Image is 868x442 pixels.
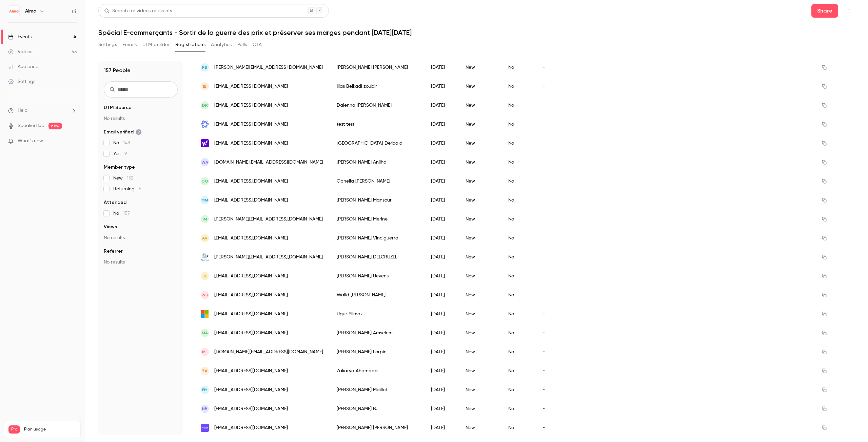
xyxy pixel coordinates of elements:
span: Referrer [104,248,123,255]
span: Returning [113,186,141,192]
span: New [113,175,133,182]
div: Ophelia [PERSON_NAME] [330,172,424,191]
span: Pro [8,425,20,434]
div: test test [330,115,424,134]
div: - [536,115,562,134]
span: MM [201,197,208,203]
div: [PERSON_NAME] DELCRUZEL [330,248,424,267]
div: - [536,134,562,153]
div: New [459,418,501,437]
img: test.com [201,120,209,128]
div: New [459,342,501,361]
span: [EMAIL_ADDRESS][DOMAIN_NAME] [214,386,288,394]
div: - [536,191,562,210]
span: [EMAIL_ADDRESS][DOMAIN_NAME] [214,292,288,299]
div: New [459,191,501,210]
div: No [501,323,536,342]
span: 9 [124,151,127,156]
button: Emails [122,39,137,50]
span: [DOMAIN_NAME][EMAIL_ADDRESS][DOMAIN_NAME] [214,159,323,166]
span: [DOMAIN_NAME][EMAIL_ADDRESS][DOMAIN_NAME] [214,349,323,356]
span: [EMAIL_ADDRESS][DOMAIN_NAME] [214,367,288,375]
h1: 157 People [104,66,131,75]
div: New [459,304,501,323]
div: [DATE] [424,304,459,323]
span: OO [201,178,208,184]
div: - [536,304,562,323]
a: SpeakerHub [18,122,44,129]
h1: Spécial E-commerçants - Sortir de la guerre des prix et préserver ses marges pendant [DATE][DATE] [98,28,854,37]
img: allance.fr [201,253,209,261]
div: [DATE] [424,153,459,172]
div: [DATE] [424,342,459,361]
div: No [501,115,536,134]
div: [PERSON_NAME] Merine [330,210,424,229]
span: [EMAIL_ADDRESS][DOMAIN_NAME] [214,311,288,318]
span: JU [202,273,208,279]
div: Zakarya Ahamada [330,361,424,380]
div: [DATE] [424,172,459,191]
span: [EMAIL_ADDRESS][DOMAIN_NAME] [214,330,288,337]
div: [DATE] [424,380,459,399]
div: - [536,342,562,361]
div: [DATE] [424,286,459,304]
span: 5 [139,187,141,191]
div: [DATE] [424,248,459,267]
p: No results [104,115,178,122]
div: Search for videos or events [104,7,172,15]
span: Views [104,224,117,230]
span: ZA [202,368,208,374]
div: [GEOGRAPHIC_DATA] Derbala [330,134,424,153]
div: No [501,286,536,304]
span: [EMAIL_ADDRESS][DOMAIN_NAME] [214,424,288,432]
span: No [113,140,130,146]
span: Help [18,107,27,114]
div: Ilias Belkadi zoubir [330,77,424,96]
div: Ugur Yilmaz [330,304,424,323]
iframe: Noticeable Trigger [68,138,77,144]
span: Member type [104,164,135,171]
div: - [536,96,562,115]
div: [PERSON_NAME] Vinciguerra [330,229,424,248]
div: [PERSON_NAME] [PERSON_NAME] [330,58,424,77]
div: Dalenna [PERSON_NAME] [330,96,424,115]
span: EM [202,387,208,393]
span: 148 [123,141,130,145]
button: Settings [98,39,117,50]
div: No [501,361,536,380]
div: New [459,96,501,115]
div: [DATE] [424,361,459,380]
span: Attended [104,199,126,206]
div: No [501,96,536,115]
img: Alma [8,6,19,17]
div: No [501,248,536,267]
div: No [501,134,536,153]
div: New [459,115,501,134]
span: [EMAIL_ADDRESS][DOMAIN_NAME] [214,140,288,147]
div: [PERSON_NAME] Amselem [330,323,424,342]
h6: Alma [25,8,36,15]
div: No [501,342,536,361]
p: No results [104,234,178,241]
div: [DATE] [424,115,459,134]
span: WB [201,292,208,298]
div: Walid [PERSON_NAME] [330,286,424,304]
div: New [459,134,501,153]
div: No [501,229,536,248]
section: facet-groups [104,104,178,266]
div: - [536,361,562,380]
span: NB [202,406,208,412]
img: protonmail.com [201,424,209,432]
div: No [501,153,536,172]
div: New [459,267,501,286]
span: 157 [123,211,130,216]
div: - [536,172,562,191]
div: [DATE] [424,323,459,342]
span: AV [202,235,208,241]
div: - [536,267,562,286]
div: [DATE] [424,191,459,210]
span: No [113,210,130,217]
div: - [536,418,562,437]
div: [DATE] [424,229,459,248]
span: WA [201,159,208,165]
